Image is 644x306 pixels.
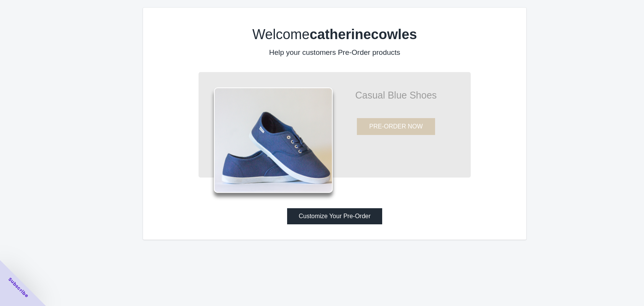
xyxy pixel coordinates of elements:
[310,26,417,42] b: catherinecowles
[269,48,400,56] label: Help your customers Pre-Order products
[214,87,333,193] img: shoes.png
[333,91,459,99] p: Casual Blue Shoes
[252,26,417,42] label: Welcome
[357,118,435,135] button: PRE-ORDER NOW
[287,208,382,224] button: Customize Your Pre-Order
[7,276,30,299] span: Subscribe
